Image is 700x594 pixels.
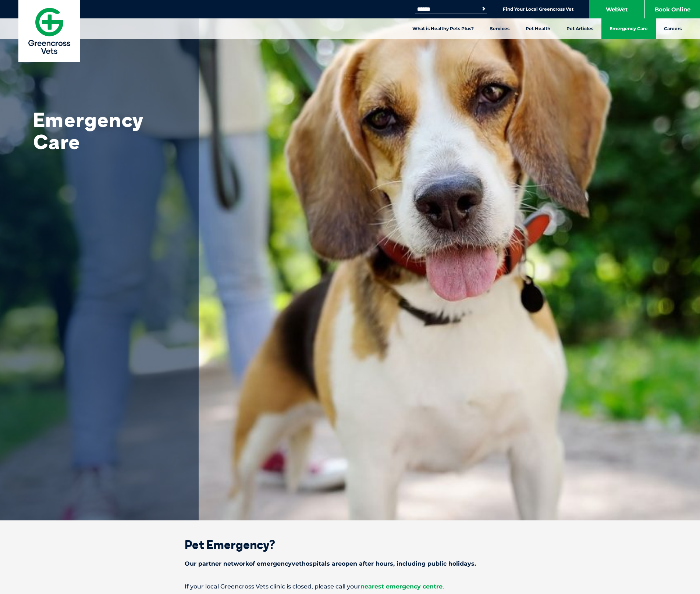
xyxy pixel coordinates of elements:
[503,6,573,12] a: Find Your Local Greencross Vet
[558,18,601,39] a: Pet Articles
[360,583,443,590] a: nearest emergency centre
[302,560,330,567] span: hospitals
[185,583,360,590] span: If your local Greencross Vets clinic is closed, please call your
[185,560,249,567] span: Our partner network
[482,18,518,39] a: Services
[332,560,342,567] span: are
[159,539,541,551] h2: Pet Emergency?
[342,560,476,567] span: open after hours, including public holidays.
[404,18,482,39] a: What is Healthy Pets Plus?
[601,18,656,39] a: Emergency Care
[33,109,180,153] h1: Emergency Care
[443,583,444,590] span: .
[518,18,558,39] a: Pet Health
[480,5,487,13] button: Search
[656,18,690,39] a: Careers
[292,560,302,567] span: vet
[249,560,292,567] span: of emergency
